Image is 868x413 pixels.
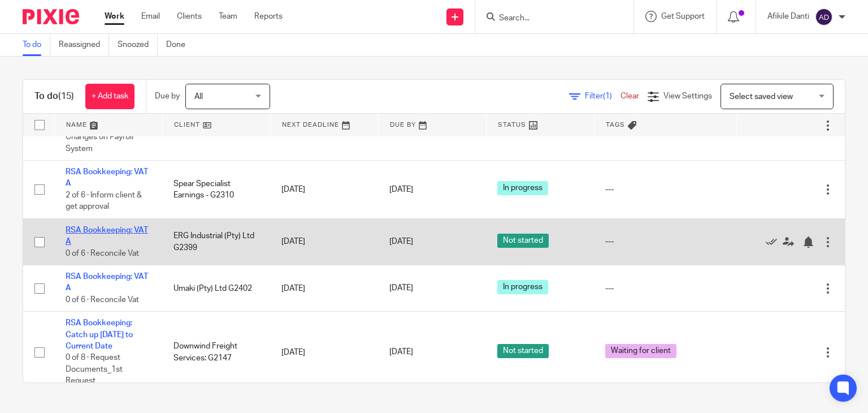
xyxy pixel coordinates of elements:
img: Pixie [23,9,79,24]
td: Umaki (Pty) Ltd G2402 [162,265,270,312]
input: Search [498,14,600,24]
div: --- [605,236,726,247]
span: 0 of 8 · Request Documents_1st Request [66,354,123,385]
p: Due by [155,91,180,102]
span: View Settings [663,92,712,100]
span: In progress [497,181,548,195]
a: RSA Bookkeeping: Catch up [DATE] to Current Date [66,319,133,350]
td: [DATE] [270,161,378,219]
a: RSA Bookkeeping: VAT A [66,273,148,292]
span: Filter [585,92,620,100]
a: Clients [177,11,202,22]
a: RSA Bookkeeping: VAT A [66,168,148,187]
img: svg%3E [815,8,833,26]
td: Downwind Freight Services: G2147 [162,312,270,393]
span: Select saved view [730,93,793,101]
a: Clear [620,92,639,100]
a: + Add task [85,84,134,109]
a: Email [141,11,160,22]
span: 0 of 6 · Reconcile Vat [66,296,139,304]
span: 2 of 6 · Inform client & get approval [66,191,142,211]
a: Snoozed [118,34,158,56]
span: Waiting for client [605,344,676,358]
a: Reassigned [59,34,109,56]
a: To do [23,34,50,56]
span: [DATE] [389,285,413,292]
span: Not started [497,234,549,248]
span: 0 of 6 · Reconcile Vat [66,249,139,257]
span: In progress [497,280,548,294]
span: [DATE] [389,238,413,246]
div: --- [605,283,726,294]
span: (1) [603,92,612,100]
span: Tags [606,122,625,128]
a: Done [166,34,194,56]
span: Not started [497,344,549,358]
span: [DATE] [389,186,413,193]
a: Team [219,11,237,22]
td: ERG Industrial (Pty) Ltd G2399 [162,218,270,265]
div: --- [605,184,726,195]
a: Work [105,11,124,22]
td: [DATE] [270,312,378,393]
span: 0 of 8 · Process Payroll Changes on Payroll System [66,122,145,153]
span: Get Support [661,12,705,20]
a: Reports [254,11,283,22]
td: [DATE] [270,218,378,265]
a: RSA Bookkeeping: VAT A [66,226,148,246]
span: (15) [58,92,74,101]
td: [DATE] [270,265,378,312]
p: Afikile Danti [767,11,809,22]
h1: To do [34,91,74,102]
a: Mark as done [766,236,783,247]
span: [DATE] [389,349,413,356]
span: All [194,93,203,101]
td: Spear Specialist Earnings - G2310 [162,161,270,219]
